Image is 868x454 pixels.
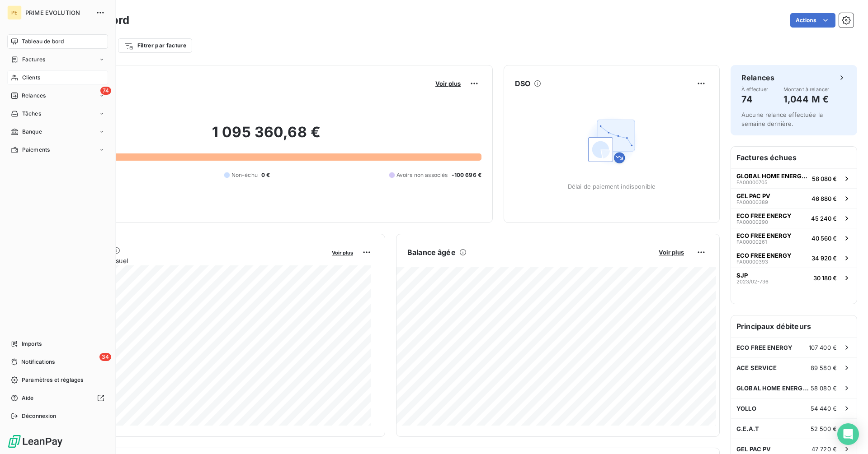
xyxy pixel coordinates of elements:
[568,183,656,190] span: Délai de paiement indisponible
[22,110,41,118] span: Tâches
[736,364,777,371] span: ACE SERVICE
[22,376,83,384] span: Paramètres et réglages
[7,70,108,85] a: Clients
[741,111,823,127] span: Aucune relance effectuée la semaine dernière.
[736,239,767,245] span: FA00000261
[736,272,748,279] span: SJP
[22,340,42,348] span: Imports
[22,394,34,402] span: Aide
[736,445,771,453] span: GEL PAC PV
[452,171,482,179] span: -100 696 €
[731,248,857,268] button: ECO FREE ENERGYFA0000039334 920 €
[731,188,857,208] button: GEL PAC PVFA0000038946 880 €
[407,247,456,258] h6: Balance âgée
[329,248,356,256] button: Voir plus
[7,107,108,121] a: Tâches
[7,52,108,67] a: Factures
[118,38,192,53] button: Filtrer par facture
[656,248,687,256] button: Voir plus
[7,373,108,387] a: Paramètres et réglages
[811,364,837,371] span: 89 580 €
[736,279,769,284] span: 2023/02-736
[51,123,481,150] h2: 1 095 360,68 €
[736,180,768,185] span: FA00000705
[731,268,857,287] button: SJP2023/02-73630 180 €
[659,249,684,256] span: Voir plus
[741,72,774,83] h6: Relances
[731,315,857,337] h6: Principaux débiteurs
[736,259,768,264] span: FA00000393
[736,232,792,239] span: ECO FREE ENERGY
[22,128,42,136] span: Banque
[736,172,808,180] span: GLOBAL HOME ENERGY - BHM ECO
[21,358,55,366] span: Notifications
[7,34,108,49] a: Tableau de bord
[100,87,111,95] span: 74
[790,13,835,28] button: Actions
[736,252,792,259] span: ECO FREE ENERGY
[435,80,461,87] span: Voir plus
[7,434,63,449] img: Logo LeanPay
[812,175,837,182] span: 58 080 €
[811,445,837,453] span: 47 720 €
[736,425,759,432] span: G.E.A.T
[811,235,837,242] span: 40 560 €
[783,87,830,92] span: Montant à relancer
[7,5,22,20] div: PE
[396,171,448,179] span: Avoirs non associés
[7,391,108,405] a: Aide
[811,255,837,262] span: 34 920 €
[811,405,837,412] span: 54 440 €
[261,171,270,179] span: 0 €
[25,9,90,16] span: PRIME EVOLUTION
[736,405,756,412] span: YOLLO
[22,146,50,154] span: Paiements
[736,212,792,219] span: ECO FREE ENERGY
[7,125,108,139] a: Banque
[99,353,111,361] span: 34
[811,215,837,222] span: 45 240 €
[837,423,859,445] div: Open Intercom Messenger
[22,56,45,64] span: Factures
[783,92,830,107] h4: 1,044 M €
[515,78,530,89] h6: DSO
[811,195,837,202] span: 46 880 €
[736,192,770,199] span: GEL PAC PV
[813,274,837,282] span: 30 180 €
[7,337,108,351] a: Imports
[22,92,46,100] span: Relances
[583,112,641,170] img: Empty state
[7,143,108,157] a: Paiements
[731,168,857,188] button: GLOBAL HOME ENERGY - BHM ECOFA0000070558 080 €
[741,87,769,92] span: À effectuer
[332,250,353,256] span: Voir plus
[731,208,857,228] button: ECO FREE ENERGYFA0000029045 240 €
[731,228,857,248] button: ECO FREE ENERGYFA0000026140 560 €
[22,412,57,420] span: Déconnexion
[22,74,40,82] span: Clients
[736,199,768,205] span: FA00000389
[731,147,857,168] h6: Factures échues
[809,344,837,351] span: 107 400 €
[22,37,64,46] span: Tableau de bord
[7,88,108,103] a: 74Relances
[811,385,837,392] span: 58 080 €
[433,79,463,88] button: Voir plus
[231,171,258,179] span: Non-échu
[741,92,769,107] h4: 74
[51,256,325,265] span: Chiffre d'affaires mensuel
[811,425,837,432] span: 52 500 €
[736,385,811,392] span: GLOBAL HOME ENERGY - BHM ECO
[736,219,768,225] span: FA00000290
[736,344,793,351] span: ECO FREE ENERGY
